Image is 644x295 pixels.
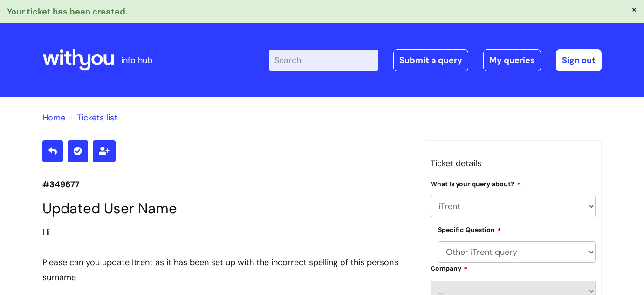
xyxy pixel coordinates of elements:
div: Please can you update Itrent as it has been set up with the incorrect spelling of this person's s... [42,255,411,285]
div: | - [269,49,602,71]
label: Company [431,263,468,273]
p: info hub [121,53,152,68]
div: Hi [42,225,411,239]
p: #349677 [42,177,411,192]
a: Home [42,112,65,123]
label: Specific Question [438,225,501,234]
button: × [631,5,637,14]
input: Search [269,50,378,70]
li: Solution home [42,110,65,125]
h3: Ticket details [431,156,596,171]
a: Submit a query [393,49,468,71]
label: What is your query about? [431,179,521,188]
h1: Updated User Name [42,200,411,217]
a: Tickets list [77,112,117,123]
li: Tickets list [68,110,117,125]
a: Sign out [556,49,602,71]
a: My queries [483,49,541,71]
